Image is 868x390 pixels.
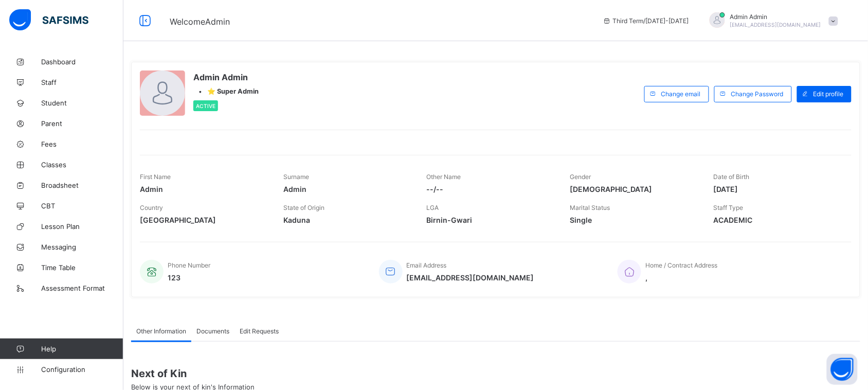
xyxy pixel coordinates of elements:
[407,261,447,269] span: Email Address
[713,204,743,211] span: Staff Type
[196,327,229,335] span: Documents
[570,204,610,211] span: Marital Status
[570,185,698,193] span: [DEMOGRAPHIC_DATA]
[283,185,411,193] span: Admin
[41,365,123,374] span: Configuration
[140,173,171,181] span: First Name
[136,327,186,335] span: Other Information
[407,273,534,282] span: [EMAIL_ADDRESS][DOMAIN_NAME]
[140,216,268,224] span: [GEOGRAPHIC_DATA]
[427,216,555,224] span: Birnin-Gwari
[9,9,88,31] img: safsims
[41,202,123,210] span: CBT
[713,185,841,193] span: [DATE]
[283,204,324,211] span: State of Origin
[827,354,858,385] button: Open asap
[41,345,123,353] span: Help
[661,90,701,98] span: Change email
[168,261,210,269] span: Phone Number
[131,367,860,380] span: Next of Kin
[41,58,123,66] span: Dashboard
[813,90,844,98] span: Edit profile
[713,173,749,181] span: Date of Birth
[645,261,717,269] span: Home / Contract Address
[170,16,230,27] span: Welcome Admin
[196,103,215,109] span: Active
[41,284,123,292] span: Assessment Format
[240,327,279,335] span: Edit Requests
[140,204,163,211] span: Country
[193,72,259,82] span: Admin Admin
[427,173,461,181] span: Other Name
[41,99,123,107] span: Student
[41,243,123,251] span: Messaging
[603,17,689,25] span: session/term information
[427,185,555,193] span: --/--
[645,273,717,282] span: ,
[427,204,439,211] span: LGA
[283,173,309,181] span: Surname
[570,173,591,181] span: Gender
[41,161,123,169] span: Classes
[699,12,843,29] div: AdminAdmin
[41,119,123,128] span: Parent
[41,181,123,189] span: Broadsheet
[731,90,784,98] span: Change Password
[730,22,821,28] span: [EMAIL_ADDRESS][DOMAIN_NAME]
[713,216,841,224] span: ACADEMIC
[41,263,123,272] span: Time Table
[168,273,210,282] span: 123
[207,87,259,95] span: ⭐ Super Admin
[193,87,259,95] div: •
[570,216,698,224] span: Single
[41,222,123,231] span: Lesson Plan
[730,13,821,21] span: Admin Admin
[283,216,411,224] span: Kaduna
[140,185,268,193] span: Admin
[41,78,123,86] span: Staff
[41,140,123,148] span: Fees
